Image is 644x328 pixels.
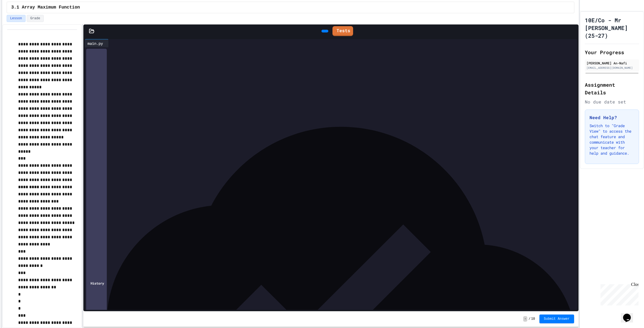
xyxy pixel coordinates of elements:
[7,15,26,22] button: Lesson
[590,114,634,121] h3: Need Help?
[585,16,639,39] h1: 10E/Co - Mr [PERSON_NAME] (25-27)
[621,306,638,322] iframe: chat widget
[585,99,639,105] div: No due date set
[2,2,38,35] div: Chat with us now!Close
[586,66,637,70] div: [EMAIL_ADDRESS][DOMAIN_NAME]
[586,61,637,65] div: [PERSON_NAME] An-Nafi
[585,48,639,56] h2: Your Progress
[27,15,44,22] button: Grade
[585,81,639,96] h2: Assignment Details
[598,282,638,305] iframe: chat widget
[590,123,634,156] p: Switch to "Grade View" to access the chat feature and communicate with your teacher for help and ...
[11,4,80,11] span: 3.1 Array Maximum Function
